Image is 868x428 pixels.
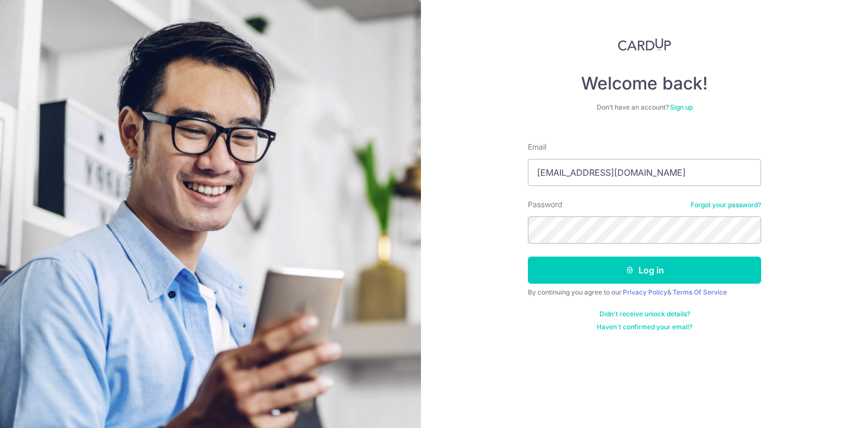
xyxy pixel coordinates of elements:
[691,201,761,209] a: Forgot your password?
[528,159,761,186] input: Enter your Email
[670,103,693,111] a: Sign up
[623,288,667,296] a: Privacy Policy
[528,103,761,112] div: Don’t have an account?
[673,288,727,296] a: Terms Of Service
[528,257,761,284] button: Log in
[618,38,671,51] img: CardUp Logo
[599,310,690,318] a: Didn't receive unlock details?
[528,288,761,297] div: By continuing you agree to our &
[528,199,563,210] label: Password
[528,142,546,152] label: Email
[528,73,761,94] h4: Welcome back!
[597,323,692,331] a: Haven't confirmed your email?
